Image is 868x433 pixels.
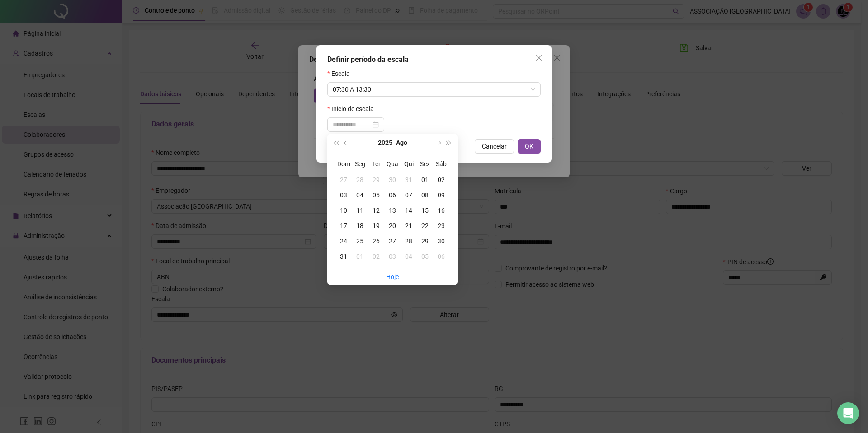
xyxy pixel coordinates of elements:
[401,172,417,187] td: 2025-07-31
[352,233,368,249] td: 2025-08-25
[335,251,352,261] div: 31
[384,187,401,203] td: 2025-08-06
[352,251,368,261] div: 01
[532,51,546,65] button: Close
[335,236,352,246] div: 24
[384,251,401,261] div: 03
[368,233,384,249] td: 2025-08-26
[518,139,541,154] button: OK
[352,172,368,187] td: 2025-07-28
[333,83,535,96] span: 07:30 A 13:30
[417,221,433,231] div: 22
[482,141,507,151] span: Cancelar
[335,221,352,231] div: 17
[417,233,433,249] td: 2025-08-29
[401,218,417,233] td: 2025-08-21
[417,175,433,185] div: 01
[401,156,417,172] th: Qui
[417,156,433,172] th: Sex
[368,221,384,231] div: 19
[401,221,417,231] div: 21
[433,172,449,187] td: 2025-08-02
[368,190,384,200] div: 05
[368,218,384,233] td: 2025-08-19
[433,205,449,215] div: 16
[368,205,384,215] div: 12
[384,203,401,218] td: 2025-08-13
[384,221,401,231] div: 20
[384,236,401,246] div: 27
[401,205,417,215] div: 14
[384,249,401,264] td: 2025-09-03
[384,156,401,172] th: Qua
[433,236,449,246] div: 30
[378,134,392,152] button: year panel
[352,175,368,185] div: 28
[384,190,401,200] div: 06
[433,251,449,261] div: 06
[384,233,401,249] td: 2025-08-27
[335,172,352,187] td: 2025-07-27
[368,249,384,264] td: 2025-09-02
[417,205,433,215] div: 15
[396,134,407,152] button: month panel
[327,54,541,65] div: Definir período da escala
[335,190,352,200] div: 03
[335,218,352,233] td: 2025-08-17
[417,190,433,200] div: 08
[335,249,352,264] td: 2025-08-31
[444,134,454,152] button: super-next-year
[386,273,399,280] a: Hoje
[535,54,542,61] span: close
[368,156,384,172] th: Ter
[525,141,533,151] span: OK
[401,175,417,185] div: 31
[368,172,384,187] td: 2025-07-29
[401,187,417,203] td: 2025-08-07
[401,236,417,246] div: 28
[401,190,417,200] div: 07
[433,249,449,264] td: 2025-09-06
[433,218,449,233] td: 2025-08-23
[352,236,368,246] div: 25
[401,251,417,261] div: 04
[352,218,368,233] td: 2025-08-18
[433,175,449,185] div: 02
[837,402,859,424] div: Open Intercom Messenger
[341,134,351,152] button: prev-year
[433,221,449,231] div: 23
[368,251,384,261] div: 02
[384,172,401,187] td: 2025-07-30
[384,218,401,233] td: 2025-08-20
[417,251,433,261] div: 05
[352,205,368,215] div: 11
[352,249,368,264] td: 2025-09-01
[417,172,433,187] td: 2025-08-01
[401,233,417,249] td: 2025-08-28
[384,205,401,215] div: 13
[352,221,368,231] div: 18
[417,249,433,264] td: 2025-09-05
[433,156,449,172] th: Sáb
[433,233,449,249] td: 2025-08-30
[352,187,368,203] td: 2025-08-04
[433,203,449,218] td: 2025-08-16
[434,134,443,152] button: next-year
[368,236,384,246] div: 26
[368,187,384,203] td: 2025-08-05
[417,218,433,233] td: 2025-08-22
[368,203,384,218] td: 2025-08-12
[417,236,433,246] div: 29
[475,139,514,154] button: Cancelar
[327,69,356,79] label: Escala
[368,175,384,185] div: 29
[335,187,352,203] td: 2025-08-03
[401,249,417,264] td: 2025-09-04
[335,156,352,172] th: Dom
[417,187,433,203] td: 2025-08-08
[327,104,380,114] label: Inicio de escala
[335,175,352,185] div: 27
[352,203,368,218] td: 2025-08-11
[335,205,352,215] div: 10
[352,190,368,200] div: 04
